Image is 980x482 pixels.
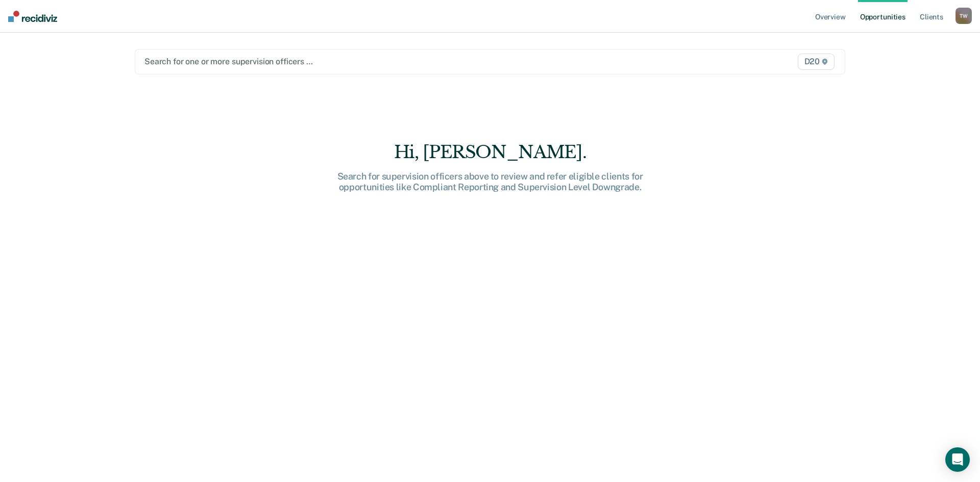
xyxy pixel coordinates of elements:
div: Search for supervision officers above to review and refer eligible clients for opportunities like... [327,171,653,193]
button: TW [955,8,972,24]
div: Hi, [PERSON_NAME]. [327,142,653,163]
span: D20 [798,54,835,70]
img: Recidiviz [8,11,57,22]
div: T W [955,8,972,24]
div: Open Intercom Messenger [945,447,970,472]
